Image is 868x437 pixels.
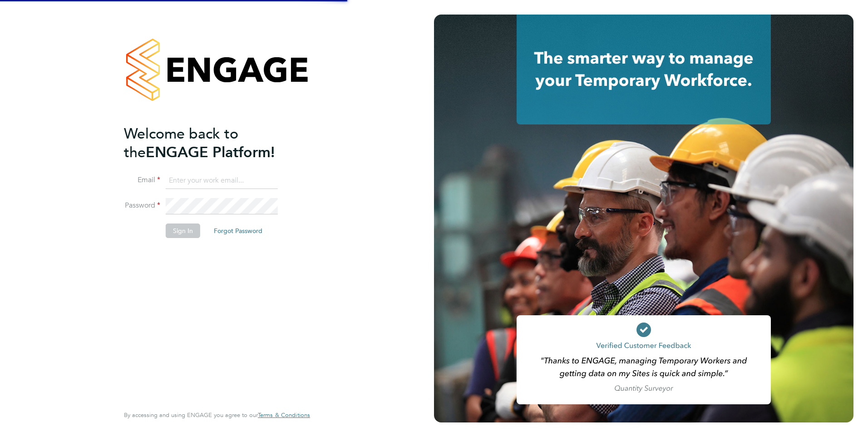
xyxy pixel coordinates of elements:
label: Email [124,175,160,185]
input: Enter your work email... [166,173,278,189]
span: By accessing and using ENGAGE you agree to our [124,411,310,419]
a: Terms & Conditions [258,412,310,419]
button: Sign In [166,223,200,238]
h2: ENGAGE Platform! [124,124,301,162]
span: Welcome back to the [124,125,238,161]
label: Password [124,201,160,210]
button: Forgot Password [207,223,270,238]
